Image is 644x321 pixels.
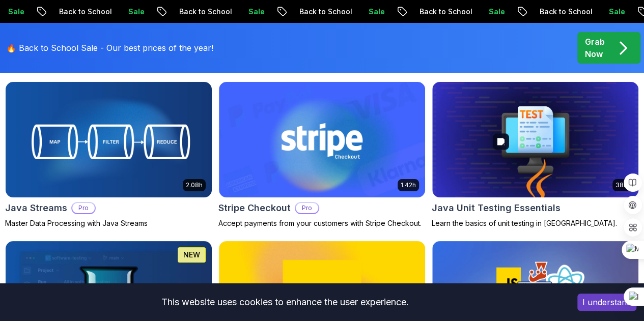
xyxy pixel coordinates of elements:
[218,81,426,228] a: Stripe Checkout card1.42hStripe CheckoutProAccept payments from your customers with Stripe Checkout.
[230,7,263,17] p: Sale
[350,7,383,17] p: Sale
[5,201,67,215] h2: Java Streams
[41,7,110,17] p: Back to School
[521,7,591,17] p: Back to School
[432,81,639,228] a: Java Unit Testing Essentials card38mJava Unit Testing EssentialsLearn the basics of unit testing ...
[470,7,503,17] p: Sale
[281,7,350,17] p: Back to School
[110,7,143,17] p: Sale
[591,7,623,17] p: Sale
[219,82,425,197] img: Stripe Checkout card
[577,294,636,311] button: Accept cookies
[161,7,230,17] p: Back to School
[432,218,639,228] p: Learn the basics of unit testing in [GEOGRAPHIC_DATA].
[6,42,213,54] p: 🔥 Back to School Sale - Our best prices of the year!
[183,250,200,260] p: NEW
[8,291,562,313] div: This website uses cookies to enhance the user experience.
[5,81,212,228] a: Java Streams card2.08hJava StreamsProMaster Data Processing with Java Streams
[5,218,212,228] p: Master Data Processing with Java Streams
[401,7,470,17] p: Back to School
[6,82,212,197] img: Java Streams card
[72,203,95,213] p: Pro
[296,203,318,213] p: Pro
[186,181,203,189] p: 2.08h
[218,218,426,228] p: Accept payments from your customers with Stripe Checkout.
[432,82,638,197] img: Java Unit Testing Essentials card
[218,201,291,215] h2: Stripe Checkout
[585,36,605,60] p: Grab Now
[432,201,561,215] h2: Java Unit Testing Essentials
[615,181,629,189] p: 38m
[401,181,416,189] p: 1.42h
